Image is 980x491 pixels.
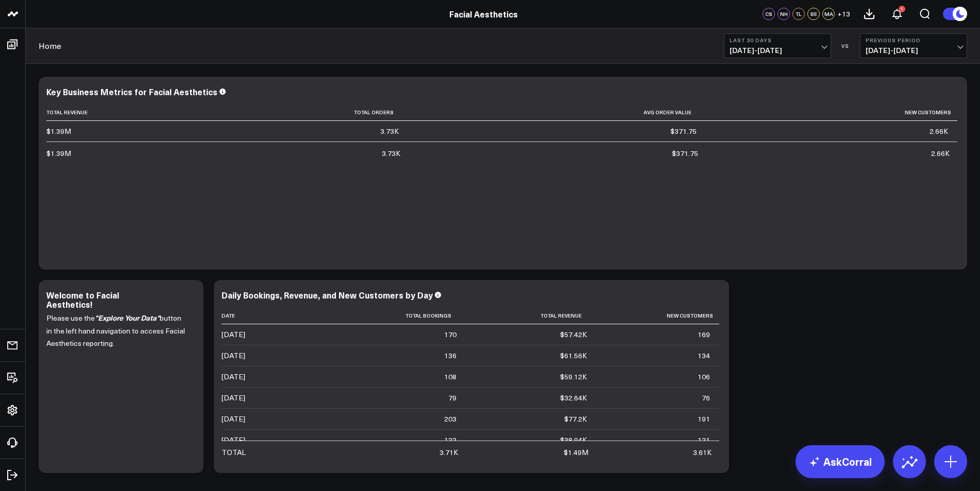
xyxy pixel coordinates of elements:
[46,289,119,310] div: Welcome to Facial Aesthetics!
[931,148,950,159] div: 2.66K
[222,435,245,445] div: [DATE]
[222,393,245,403] div: [DATE]
[698,350,710,361] div: 134
[46,104,149,121] th: Total Revenue
[763,8,775,20] div: CS
[222,350,245,361] div: [DATE]
[444,414,457,424] div: 203
[560,350,587,361] div: $61.56K
[222,414,245,424] div: [DATE]
[837,10,850,17] span: + 13
[444,435,457,445] div: 122
[222,307,325,324] th: Date
[564,447,588,458] div: $1.49M
[440,447,458,458] div: 3.71K
[866,37,961,43] b: Previous Period
[596,307,719,324] th: New Customers
[222,447,246,458] div: TOTAL
[382,148,400,159] div: 3.73K
[444,329,457,340] div: 170
[822,8,835,20] div: MA
[724,33,831,58] button: Last 30 Days[DATE]-[DATE]
[325,307,466,324] th: Total Bookings
[46,148,71,159] div: $1.39M
[560,393,587,403] div: $32.64K
[466,307,596,324] th: Total Revenue
[796,445,885,478] a: AskCorral
[698,372,710,382] div: 106
[698,414,710,424] div: 191
[560,435,587,445] div: $38.94K
[693,447,712,458] div: 3.61K
[930,126,948,136] div: 2.66K
[46,126,71,136] div: $1.39M
[39,40,61,51] a: Home
[222,372,245,382] div: [DATE]
[836,43,855,49] div: VS
[698,329,710,340] div: 169
[670,126,697,136] div: $371.75
[698,435,710,445] div: 121
[46,86,217,97] div: Key Business Metrics for Facial Aesthetics
[222,329,245,340] div: [DATE]
[448,393,457,403] div: 79
[778,8,790,20] div: NH
[560,372,587,382] div: $59.12K
[730,37,825,43] b: Last 30 Days
[837,8,850,20] button: +13
[380,126,399,136] div: 3.73K
[449,8,518,20] a: Facial Aesthetics
[408,104,706,121] th: Avg Order Value
[444,350,457,361] div: 136
[706,104,957,121] th: New Customers
[149,104,408,121] th: Total Orders
[866,46,961,55] span: [DATE] - [DATE]
[46,311,196,463] div: Please use the button in the left hand navigation to access Facial Aesthetics reporting.
[444,372,457,382] div: 108
[860,33,967,58] button: Previous Period[DATE]-[DATE]
[730,46,825,55] span: [DATE] - [DATE]
[792,8,805,20] div: TL
[807,8,820,20] div: BE
[564,414,587,424] div: $77.2K
[560,329,587,340] div: $57.42K
[95,312,160,323] i: "Explore Your Data"
[702,393,710,403] div: 76
[222,289,433,301] div: Daily Bookings, Revenue, and New Customers by Day
[672,148,698,159] div: $371.75
[899,6,905,12] div: 1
